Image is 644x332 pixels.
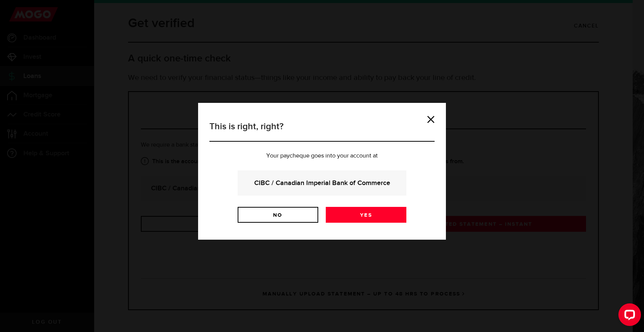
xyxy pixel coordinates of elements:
a: No [238,207,318,223]
a: Yes [326,207,406,223]
strong: CIBC / Canadian Imperial Bank of Commerce [248,178,396,188]
p: Your paycheque goes into your account at [209,153,435,159]
iframe: LiveChat chat widget [612,300,644,332]
h3: This is right, right? [209,120,435,142]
